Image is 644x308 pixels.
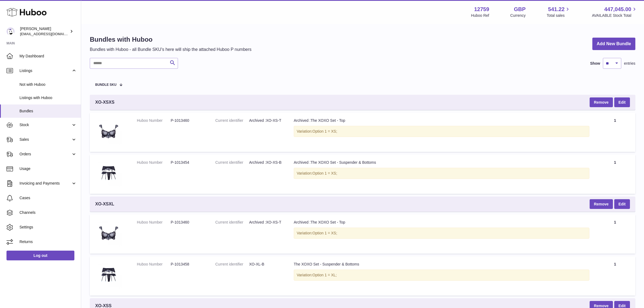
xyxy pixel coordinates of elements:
[294,262,589,267] div: The XOXO Set - Suspender & Bottoms
[548,6,564,13] span: 541.22
[19,225,77,230] span: Settings
[474,6,489,13] strong: 12759
[590,97,613,107] button: Remove
[19,181,71,186] span: Invoicing and Payments
[592,38,635,50] a: Add New Bundle
[604,6,631,13] span: 447,045.00
[595,214,635,254] td: 1
[514,6,526,13] strong: GBP
[95,160,122,187] img: Archived :The XOXO Set - Suspender & Bottoms
[294,220,589,225] div: Archived :The XOXO Set - Top
[510,13,526,18] div: Currency
[90,47,252,53] p: Bundles with Huboo - all Bundle SKU's here will ship the attached Huboo P numbers
[590,61,600,66] label: Show
[19,239,77,244] span: Returns
[19,195,77,201] span: Cases
[19,95,77,100] span: Listings with Huboo
[171,220,204,225] dd: P-1013460
[624,61,635,66] span: entries
[19,210,77,215] span: Channels
[215,118,249,123] dt: Current identifier
[6,251,74,260] a: Log out
[294,126,589,137] div: Variation:
[137,262,171,267] dt: Huboo Number
[294,160,589,165] div: Archived :The XOXO Set - Suspender & Bottoms
[547,6,571,18] a: 541.22 Total sales
[294,168,589,179] div: Variation:
[171,160,204,165] dd: P-1013454
[312,231,337,235] span: Option 1 = XS;
[614,97,630,107] a: Edit
[19,68,71,73] span: Listings
[95,99,114,105] span: XO-XSXS
[19,166,77,171] span: Usage
[249,118,283,123] dd: Archived :XO-XS-T
[137,220,171,225] dt: Huboo Number
[215,262,249,267] dt: Current identifier
[20,26,69,37] div: [PERSON_NAME]
[19,54,77,59] span: My Dashboard
[20,32,80,36] span: [EMAIL_ADDRESS][DOMAIN_NAME]
[312,129,337,133] span: Option 1 = XS;
[95,83,117,87] span: Bundle SKU
[249,262,283,267] dd: XO-XL-B
[595,155,635,194] td: 1
[249,160,283,165] dd: Archived :XO-XS-B
[19,137,71,142] span: Sales
[249,220,283,225] dd: Archived :XO-XS-T
[595,256,635,296] td: 1
[95,201,114,207] span: XO-XSXL
[592,13,638,18] span: AVAILABLE Stock Total
[19,82,77,87] span: Not with Huboo
[19,109,77,114] span: Bundles
[312,171,337,175] span: Option 1 = XS;
[547,13,571,18] span: Total sales
[215,160,249,165] dt: Current identifier
[171,118,204,123] dd: P-1013460
[90,35,252,44] h1: Bundles with Huboo
[294,228,589,239] div: Variation:
[215,220,249,225] dt: Current identifier
[137,160,171,165] dt: Huboo Number
[19,122,71,127] span: Stock
[6,27,15,35] img: sofiapanwar@unndr.com
[19,152,71,157] span: Orders
[95,118,122,145] img: Archived :The XOXO Set - Top
[95,220,122,247] img: Archived :The XOXO Set - Top
[595,113,635,152] td: 1
[592,6,638,18] a: 447,045.00 AVAILABLE Stock Total
[294,270,589,281] div: Variation:
[614,199,630,209] a: Edit
[171,262,204,267] dd: P-1013458
[590,199,613,209] button: Remove
[137,118,171,123] dt: Huboo Number
[95,262,122,289] img: The XOXO Set - Suspender & Bottoms
[471,13,489,18] div: Huboo Ref
[312,273,337,277] span: Option 1 = XL;
[294,118,589,123] div: Archived :The XOXO Set - Top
